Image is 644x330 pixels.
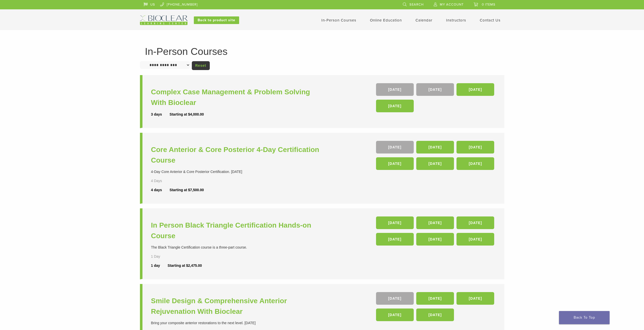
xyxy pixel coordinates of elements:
[145,47,499,56] h1: In-Person Courses
[151,112,170,117] div: 3 days
[376,233,414,246] a: [DATE]
[151,245,323,250] div: The Black Triangle Certification course is a three-part course.
[151,220,323,241] a: In Person Black Triangle Certification Hands-on Course
[376,83,414,96] a: [DATE]
[151,254,177,259] div: 1 Day
[416,309,454,321] a: [DATE]
[416,233,454,246] a: [DATE]
[416,18,432,23] a: Calendar
[376,100,414,112] a: [DATE]
[376,83,496,115] div: , , ,
[456,292,494,305] a: [DATE]
[416,216,454,229] a: [DATE]
[376,292,496,324] div: , , , ,
[151,296,323,317] a: Smile Design & Comprehensive Anterior Rejuvenation With Bioclear
[321,18,356,23] a: In-Person Courses
[151,320,323,326] div: Bring your composite anterior restorations to the next level. [DATE]
[456,157,494,170] a: [DATE]
[151,144,323,166] a: Core Anterior & Core Posterior 4-Day Certification Course
[446,18,466,23] a: Instructors
[376,309,414,321] a: [DATE]
[559,311,610,324] a: Back To Top
[416,141,454,153] a: [DATE]
[370,18,402,23] a: Online Education
[194,16,239,24] a: Back to product site
[482,3,495,7] span: 0 items
[170,187,204,193] div: Starting at $7,500.00
[416,157,454,170] a: [DATE]
[376,292,414,305] a: [DATE]
[456,141,494,153] a: [DATE]
[440,3,464,7] span: My Account
[409,3,424,7] span: Search
[456,233,494,246] a: [DATE]
[151,263,168,268] div: 1 day
[416,292,454,305] a: [DATE]
[140,15,188,25] img: Bioclear
[416,83,454,96] a: [DATE]
[151,187,170,193] div: 4 days
[376,216,414,229] a: [DATE]
[168,263,202,268] div: Starting at $2,475.00
[170,112,204,117] div: Starting at $4,000.00
[151,178,177,184] div: 4 Days
[151,87,323,108] a: Complex Case Management & Problem Solving With Bioclear
[456,83,494,96] a: [DATE]
[376,157,414,170] a: [DATE]
[456,216,494,229] a: [DATE]
[376,141,496,172] div: , , , , ,
[376,141,414,153] a: [DATE]
[480,18,501,23] a: Contact Us
[376,216,496,248] div: , , , , ,
[192,61,210,70] a: Reset
[151,169,323,174] div: 4-Day Core Anterior & Core Posterior Certification. [DATE]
